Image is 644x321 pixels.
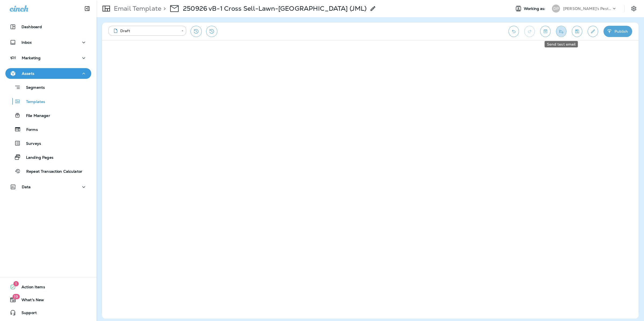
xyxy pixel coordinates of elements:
span: 1 [13,281,19,286]
button: Dashboard [5,21,91,32]
button: Inbox [5,37,91,48]
button: Forms [5,124,91,135]
button: Segments [5,82,91,93]
p: Marketing [22,56,41,60]
p: Data [22,185,31,189]
button: Restore from previous version [191,26,202,37]
p: 250926 vB-1 Cross Sell-Lawn-[GEOGRAPHIC_DATA] (JML) [183,5,367,13]
button: Marketing [5,53,91,63]
div: DP [552,5,560,13]
button: Assets [5,68,91,79]
p: Templates [21,99,45,105]
span: Action Items [16,285,45,291]
button: Undo [508,26,519,37]
button: Templates [5,96,91,107]
p: Email Template [112,5,161,13]
button: Data [5,182,91,192]
p: Landing Pages [21,155,53,160]
p: Assets [22,71,34,76]
p: Inbox [21,40,32,45]
button: Collapse Sidebar [80,3,95,14]
p: Dashboard [21,25,42,29]
span: What's New [16,298,44,304]
p: > [161,5,166,13]
button: Publish [603,26,632,37]
p: Forms [21,127,38,132]
p: Repeat Transaction Calculator [21,169,82,174]
p: [PERSON_NAME]'s Pest Control [563,6,612,11]
div: 250926 vB-1 Cross Sell-Lawn-Port Orange (JML) [183,5,367,13]
p: Surveys [21,141,41,146]
button: Landing Pages [5,152,91,163]
button: Send test email [556,26,566,37]
span: Support [16,311,37,317]
span: Working as: [524,6,547,11]
button: View Changelog [206,26,217,37]
button: 1Action Items [5,282,91,292]
button: Repeat Transaction Calculator [5,165,91,177]
button: Toggle preview [540,26,551,37]
button: 19What's New [5,294,91,305]
div: Draft [112,28,178,34]
p: File Manager [21,113,50,119]
p: Segments [21,85,45,91]
button: Settings [629,4,639,13]
button: Save [572,26,582,37]
button: File Manager [5,110,91,121]
button: Surveys [5,138,91,149]
span: 19 [12,294,20,299]
button: Support [5,307,91,318]
div: Send test email [545,41,578,47]
button: Edit details [588,26,598,37]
